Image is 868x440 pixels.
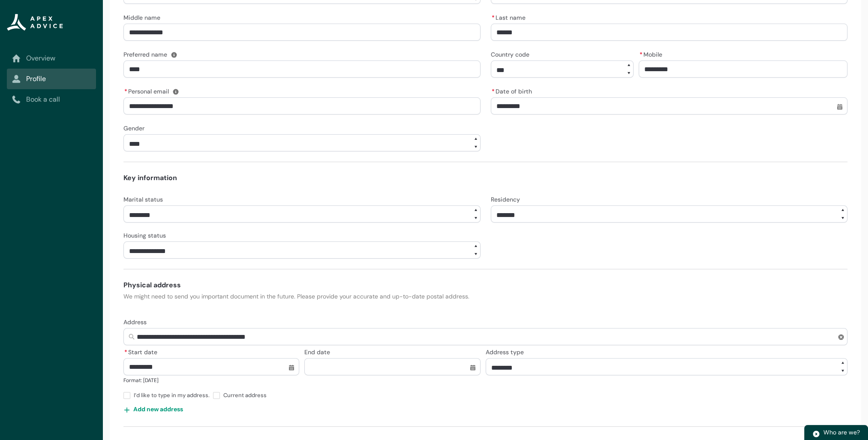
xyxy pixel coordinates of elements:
[492,87,495,95] abbr: required
[123,292,847,301] p: We might need to send you important document in the future. Please provide your accurate and up-t...
[124,348,127,356] abbr: required
[123,85,172,96] label: Personal email
[223,390,270,399] span: Current address
[12,53,91,63] a: Overview
[491,196,520,203] span: Residency
[123,280,847,290] h4: Physical address
[123,173,847,183] h4: Key information
[491,85,535,96] label: Date of birth
[486,348,524,356] span: Address type
[12,94,91,105] a: Book a call
[7,14,63,31] img: Apex Advice Group
[7,48,96,110] nav: Sub page
[123,232,166,239] span: Housing status
[134,390,213,399] span: I’d like to type in my address.
[123,48,171,59] label: Preferred name
[640,51,643,58] abbr: required
[123,12,164,22] label: Middle name
[123,346,161,356] label: Start date
[123,376,299,385] div: Format: [DATE]
[124,87,127,95] abbr: required
[492,14,495,21] abbr: required
[12,74,91,84] a: Profile
[123,316,150,326] label: Address
[823,428,860,436] span: Who are we?
[491,12,529,22] label: Last name
[304,346,333,356] label: End date
[491,51,529,58] span: Country code
[639,48,666,59] label: Mobile
[123,124,144,132] span: Gender
[123,402,183,416] button: Add new address
[123,196,163,203] span: Marital status
[812,430,820,438] img: play.svg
